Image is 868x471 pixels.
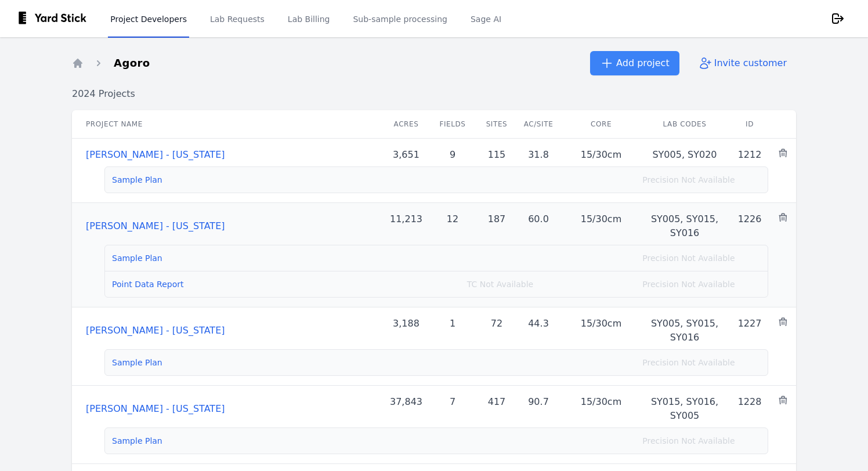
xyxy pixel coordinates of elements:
[72,87,796,101] h2: 2024 Projects
[564,212,638,240] div: 15/30cm
[642,358,735,367] span: Precision Not Available
[480,119,513,129] div: Sites
[434,317,471,345] div: 1
[642,436,735,445] span: Precision Not Available
[564,317,638,345] div: 15/30cm
[112,253,162,263] a: Sample Plan
[19,12,94,26] img: yardstick-logo-black-spacing-9a7e0c0e877e5437aacfee01d730c81d.svg
[112,358,162,367] a: Sample Plan
[642,175,735,184] span: Precision Not Available
[628,278,749,290] div: Precision Not Available
[467,278,533,290] span: TC Not Available
[731,212,768,240] div: 1226
[388,119,425,129] div: Acres
[522,148,555,162] div: 31.8
[388,395,425,423] div: 37,843
[731,395,768,423] div: 1228
[522,119,555,129] div: Ac/Site
[114,55,150,71] span: Agoro
[112,175,162,184] a: Sample Plan
[480,317,513,345] div: 72
[648,119,722,129] div: Lab Codes
[434,212,471,240] div: 12
[648,148,722,162] div: SY005, SY020
[731,317,768,345] div: 1227
[590,51,679,75] a: Add project
[480,212,513,240] div: 187
[434,148,471,162] div: 9
[648,395,722,423] div: SY015, SY016, SY005
[480,148,513,162] div: 115
[86,119,234,129] div: Project name
[86,220,225,231] a: [PERSON_NAME] - [US_STATE]
[522,395,555,423] div: 90.7
[642,253,735,263] span: Precision Not Available
[112,436,162,445] a: Sample Plan
[72,55,150,71] nav: Breadcrumb
[564,119,638,129] div: Core
[86,149,225,160] a: [PERSON_NAME] - [US_STATE]
[112,280,184,289] a: Point Data Report
[86,403,225,414] a: [PERSON_NAME] - [US_STATE]
[434,395,471,423] div: 7
[731,148,768,162] div: 1212
[648,317,722,345] div: SY005, SY015, SY016
[648,212,722,240] div: SY005, SY015, SY016
[388,212,425,240] div: 11,213
[689,52,796,75] a: Invite customer
[564,395,638,423] div: 15/30cm
[731,119,768,129] div: ID
[480,395,513,423] div: 417
[86,325,225,336] a: [PERSON_NAME] - [US_STATE]
[522,212,555,240] div: 60.0
[434,119,471,129] div: Fields
[388,317,425,345] div: 3,188
[564,148,638,162] div: 15/30cm
[388,148,425,162] div: 3,651
[522,317,555,345] div: 44.3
